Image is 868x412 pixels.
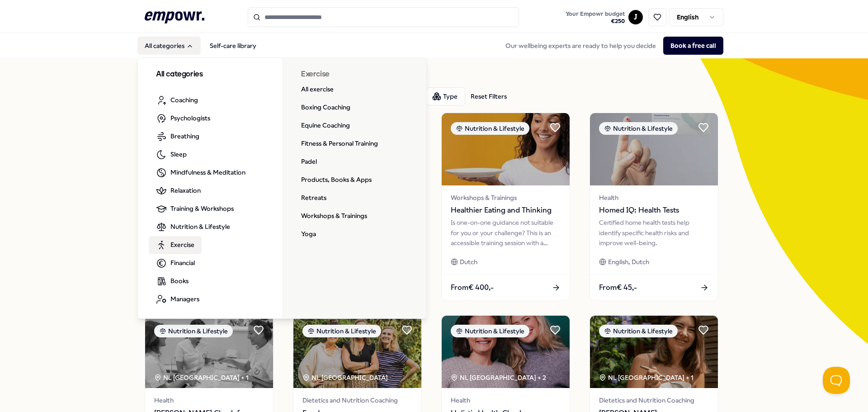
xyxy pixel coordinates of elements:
span: Healthier Eating and Thinking [451,204,561,216]
div: NL [GEOGRAPHIC_DATA] + 2 [451,373,546,383]
div: NL [GEOGRAPHIC_DATA] [302,373,389,383]
a: Financial [149,254,202,272]
div: All categories [138,58,427,319]
div: Nutrition & Lifestyle [599,325,678,337]
div: NL [GEOGRAPHIC_DATA] + 1 [154,373,249,383]
h3: Exercise [301,69,409,81]
button: Book a free call [663,37,723,55]
div: Certified home health tests help identify specific health risks and improve well-being. [599,218,709,248]
span: English, Dutch [608,257,649,267]
a: Your Empowr budget€250 [562,8,628,27]
span: Health [451,395,561,405]
div: Nutrition & Lifestyle [302,325,381,337]
div: Our wellbeing experts are ready to help you decide [498,37,723,55]
button: J [628,10,643,24]
span: From € 400,- [451,282,494,294]
span: Dutch [460,257,477,267]
img: package image [442,113,570,185]
div: Reset Filters [471,91,507,101]
div: Nutrition & Lifestyle [599,122,678,135]
img: package image [590,316,718,388]
a: Mindfulness & Meditation [149,164,253,182]
span: Books [170,276,189,286]
img: package image [145,316,273,388]
a: Relaxation [149,182,208,200]
a: Nutrition & Lifestyle [149,218,237,236]
button: All categories [137,37,201,55]
a: Coaching [149,91,205,109]
button: Type [426,87,465,105]
img: package image [293,316,421,388]
span: Nutrition & Lifestyle [170,222,230,232]
span: Financial [170,258,195,268]
span: € 250 [566,18,625,25]
span: Exercise [170,240,194,250]
iframe: Help Scout Beacon - Open [823,367,850,394]
span: Homed IQ: Health Tests [599,204,709,216]
span: Workshops & Trainings [451,193,561,203]
span: Managers [170,294,199,304]
span: From € 45,- [599,282,637,294]
a: Breathing [149,128,207,146]
h3: All categories [156,69,264,81]
a: All exercise [294,81,341,99]
a: Fitness & Personal Training [294,135,385,153]
a: Padel [294,153,324,171]
a: Retreats [294,189,334,207]
a: Psychologists [149,109,217,128]
a: Training & Workshops [149,200,241,218]
div: Nutrition & Lifestyle [451,122,529,135]
nav: Main [137,37,264,55]
img: package image [590,113,718,185]
span: Health [154,395,264,405]
a: Equine Coaching [294,117,357,135]
a: package imageNutrition & LifestyleWorkshops & TrainingsHealthier Eating and ThinkingIs one-on-one... [441,113,570,301]
a: Exercise [149,236,202,254]
a: Boxing Coaching [294,99,358,117]
div: NL [GEOGRAPHIC_DATA] + 1 [599,373,693,383]
span: Training & Workshops [170,204,234,213]
div: Nutrition & Lifestyle [451,325,529,337]
a: Workshops & Trainings [294,207,374,225]
img: package image [442,316,570,388]
span: Coaching [170,95,198,105]
span: Breathing [170,131,199,141]
a: package imageNutrition & LifestyleHealthHomed IQ: Health TestsCertified home health tests help id... [590,113,718,301]
div: Is one-on-one guidance not suitable for you or your challenge? This is an accessible training ses... [451,218,561,248]
span: Dietetics and Nutrition Coaching [302,395,412,405]
a: Books [149,272,196,290]
span: Psychologists [170,113,210,123]
a: Self-care library [203,37,264,55]
span: Health [599,193,709,203]
span: Sleep [170,149,187,159]
span: Dietetics and Nutrition Coaching [599,395,709,405]
span: Relaxation [170,185,201,195]
a: Managers [149,290,207,308]
div: Nutrition & Lifestyle [154,325,233,337]
a: Sleep [149,146,194,164]
span: Mindfulness & Meditation [170,167,245,177]
span: Your Empowr budget [566,10,625,18]
button: Your Empowr budget€250 [564,9,627,27]
a: Products, Books & Apps [294,171,379,189]
a: Yoga [294,225,323,243]
input: Search for products, categories or subcategories [248,7,519,27]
